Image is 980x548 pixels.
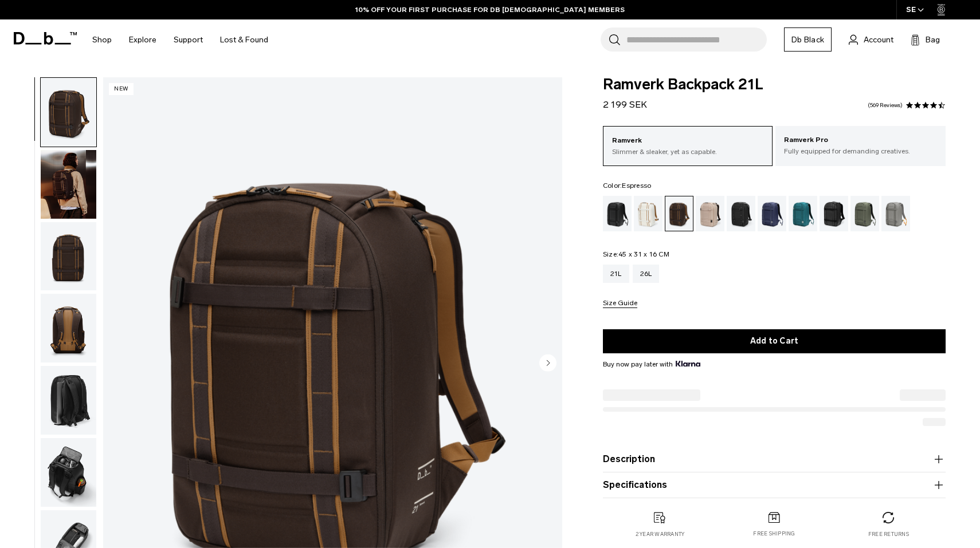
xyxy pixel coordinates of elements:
[603,452,946,466] button: Description
[603,99,647,110] span: 2 199 SEK
[633,265,660,283] a: 26L
[784,146,937,156] p: Fully equipped for demanding creatives.
[603,182,652,189] legend: Color:
[753,530,795,538] p: Free shipping
[676,361,700,366] img: {"height" => 20, "alt" => "Klarna"}
[40,77,97,147] button: Ramverk Backpack 21L Espresso
[850,196,879,231] a: Moss Green
[636,530,685,538] p: 2 year warranty
[758,196,786,231] a: Blue Hour
[40,293,97,363] button: Ramverk Backpack 21L Espresso
[784,135,937,146] p: Ramverk Pro
[40,365,97,435] button: Ramverk Backpack 21L Espresso
[129,19,156,60] a: Explore
[665,196,693,231] a: Espresso
[174,19,203,60] a: Support
[881,196,910,231] a: Sand Grey
[775,126,946,165] a: Ramverk Pro Fully equipped for demanding creatives.
[727,196,755,231] a: Charcoal Grey
[41,78,96,147] img: Ramverk Backpack 21L Espresso
[789,196,817,231] a: Midnight Teal
[603,265,629,283] a: 21L
[603,329,946,353] button: Add to Cart
[911,33,940,46] button: Bag
[40,437,97,507] button: Ramverk Backpack 21L Espresso
[603,77,946,92] span: Ramverk Backpack 21L
[41,366,96,435] img: Ramverk Backpack 21L Espresso
[109,83,134,95] p: New
[849,33,893,46] a: Account
[634,196,663,231] a: Oatmilk
[603,299,637,308] button: Size Guide
[41,438,96,507] img: Ramverk Backpack 21L Espresso
[41,222,96,291] img: Ramverk Backpack 21L Espresso
[40,222,97,291] button: Ramverk Backpack 21L Espresso
[864,34,893,46] span: Account
[84,19,277,60] nav: Main Navigation
[622,182,651,190] span: Espresso
[41,294,96,362] img: Ramverk Backpack 21L Espresso
[603,251,669,258] legend: Size:
[603,478,946,492] button: Specifications
[612,147,764,157] p: Slimmer & sleaker, yet as capable.
[539,354,556,373] button: Next slide
[868,102,903,108] a: 569 reviews
[92,19,112,60] a: Shop
[612,135,764,147] p: Ramverk
[603,196,632,231] a: Black Out
[618,250,669,258] span: 45 x 31 x 16 CM
[603,359,700,369] span: Buy now pay later with
[41,150,96,219] img: Ramverk Backpack 21L Espresso
[868,530,909,538] p: Free returns
[926,34,940,46] span: Bag
[40,149,97,219] button: Ramverk Backpack 21L Espresso
[696,196,724,231] a: Fogbow Beige
[220,19,268,60] a: Lost & Found
[820,196,848,231] a: Reflective Black
[355,5,625,15] a: 10% OFF YOUR FIRST PURCHASE FOR DB [DEMOGRAPHIC_DATA] MEMBERS
[784,27,832,52] a: Db Black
